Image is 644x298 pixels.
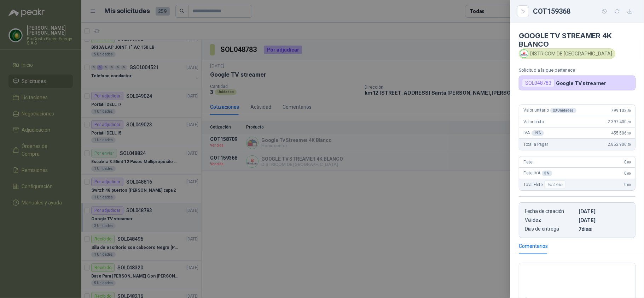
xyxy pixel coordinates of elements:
[608,142,631,147] span: 2.852.906
[519,7,527,16] button: Close
[627,143,631,147] span: ,60
[627,109,631,113] span: ,50
[579,226,630,232] p: 7 dias
[627,160,631,164] span: ,00
[556,80,606,86] p: Google TV streamer
[627,183,631,187] span: ,00
[523,130,544,136] span: IVA
[550,108,576,113] div: x 3 Unidades
[519,31,636,48] h4: GOOGLE TV STREAMER 4K BLANCO
[625,182,631,187] span: 0
[519,67,636,73] p: Solicitud a la que pertenece
[625,160,631,165] span: 0
[532,130,544,136] div: 19 %
[611,108,631,113] span: 799.133
[523,108,576,113] span: Valor unitario
[523,160,533,165] span: Flete
[525,208,576,214] p: Fecha de creación
[522,79,555,87] div: SOL048783
[533,6,636,17] div: COT159368
[579,217,630,223] p: [DATE]
[542,171,552,176] div: 0 %
[519,242,548,250] div: Comentarios
[523,171,552,176] span: Flete IVA
[611,131,631,136] span: 455.506
[544,180,565,189] div: Incluido
[523,119,544,124] span: Valor bruto
[525,226,576,232] p: Días de entrega
[627,172,631,175] span: ,00
[523,180,567,189] span: Total Flete
[520,50,528,58] img: Company Logo
[579,208,630,214] p: [DATE]
[627,131,631,135] span: ,10
[608,119,631,124] span: 2.397.400
[627,120,631,124] span: ,50
[525,217,576,223] p: Validez
[625,171,631,176] span: 0
[519,48,615,59] div: DISTRICOM DE [GEOGRAPHIC_DATA]
[523,142,548,147] span: Total a Pagar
